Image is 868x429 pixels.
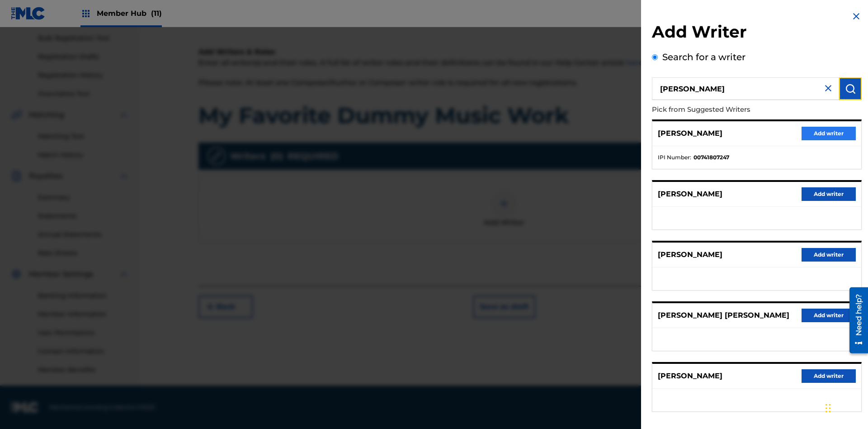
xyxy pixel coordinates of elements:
[97,8,162,19] span: Member Hub
[693,153,729,162] strong: 00741807247
[662,52,745,62] label: Search for a writer
[802,309,856,322] button: Add writer
[658,189,722,200] p: [PERSON_NAME]
[652,77,839,100] input: Search writer's name or IPI Number
[658,153,691,162] span: IPI Number :
[658,128,722,139] p: [PERSON_NAME]
[802,248,856,262] button: Add writer
[658,249,722,260] p: [PERSON_NAME]
[802,187,856,201] button: Add writer
[826,395,831,422] div: Drag
[658,371,722,381] p: [PERSON_NAME]
[151,9,162,18] span: (11)
[80,8,91,19] img: Top Rightsholders
[823,83,834,94] img: close
[823,386,868,429] iframe: Chat Widget
[11,7,46,20] img: MLC Logo
[802,127,856,140] button: Add writer
[845,83,856,94] img: Search Works
[652,100,810,119] p: Pick from Suggested Writers
[658,310,789,321] p: [PERSON_NAME] [PERSON_NAME]
[843,284,868,358] iframe: Resource Center
[802,369,856,383] button: Add writer
[652,22,862,45] h2: Add Writer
